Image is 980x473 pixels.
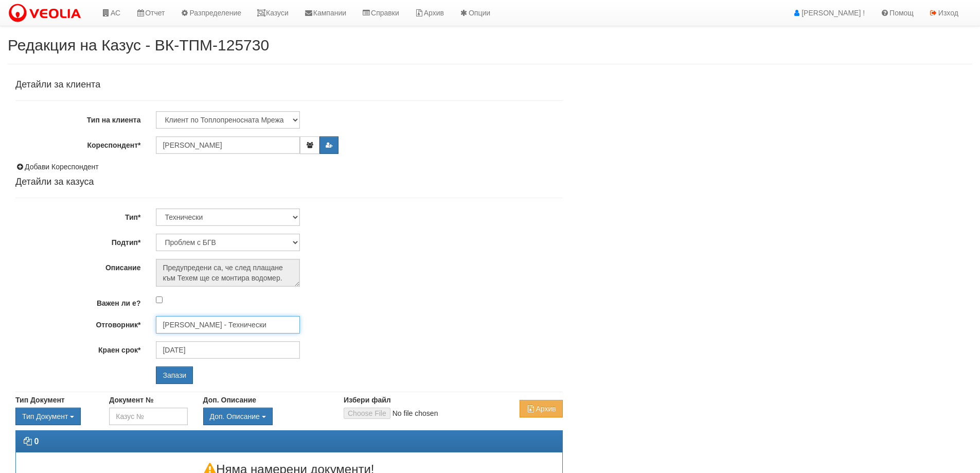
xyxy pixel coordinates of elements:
label: Подтип* [8,234,148,248]
input: ЕГН/Име/Адрес/Аб.№/Парт.№/Тел./Email [156,136,300,154]
h4: Детайли за клиента [15,80,563,90]
label: Доп. Описание [203,395,256,405]
div: Двоен клик, за изчистване на избраната стойност. [15,408,94,425]
h4: Детайли за казуса [15,177,563,187]
label: Описание [8,259,148,273]
label: Кореспондент* [8,136,148,150]
div: Двоен клик, за изчистване на избраната стойност. [203,408,328,425]
label: Документ № [109,395,153,405]
strong: 0 [34,437,39,446]
div: Добави Кореспондент [15,162,563,172]
label: Избери файл [344,395,391,405]
textarea: Предупредени са, че след плащане към Техем ще се монтира водомер. [156,259,300,287]
span: Тип Документ [22,412,68,421]
span: Доп. Описание [210,412,260,421]
label: Тип Документ [15,395,65,405]
label: Тип на клиента [8,111,148,125]
input: Запази [156,366,193,384]
label: Краен срок* [8,341,148,355]
label: Важен ли е? [8,294,148,308]
h2: Редакция на Казус - ВК-ТПМ-125730 [8,37,972,54]
img: VeoliaLogo.png [8,3,86,24]
input: Търсене по Име / Имейл [156,316,300,334]
input: Казус № [109,408,187,425]
label: Отговорник* [8,316,148,330]
button: Архив [520,400,562,417]
button: Доп. Описание [203,408,273,425]
button: Тип Документ [15,408,81,425]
